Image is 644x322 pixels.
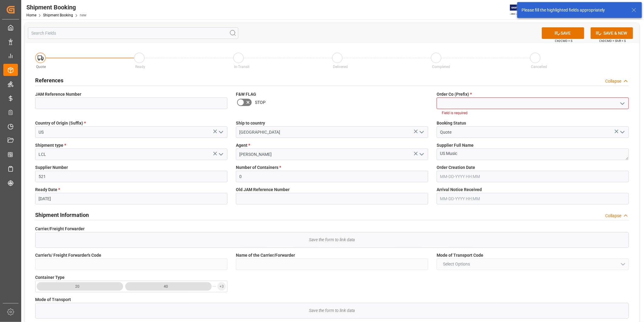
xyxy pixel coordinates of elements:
[35,120,86,126] span: Country of Origin (Suffix)
[599,39,626,43] span: Ctrl/CMD + Shift + S
[35,274,65,281] span: Container Type
[35,211,89,219] h2: Shipment Information
[35,187,60,193] span: Ready Date
[522,7,626,13] div: Please fill the highlighted fields appropriately
[236,142,250,149] span: Agent
[236,164,281,171] span: Number of Containers
[35,232,629,248] div: Save the form to link data
[437,252,483,259] span: Mode of Transport Code
[35,281,227,292] button: open menu
[605,213,621,219] div: Collapse
[437,193,629,204] input: MM-DD-YYYY HH:MM
[28,27,238,39] input: Search Fields
[164,283,168,289] div: 40
[125,282,212,291] button: 40
[35,76,63,84] h2: References
[236,252,295,259] span: Name of the Carrier/Forwarder
[236,187,290,193] span: Old JAM Reference Number
[437,259,629,270] button: open menu
[35,303,629,318] div: Save the form to link data
[437,91,472,98] span: Order Co (Prefix)
[531,65,547,69] span: Cancelled
[417,150,426,159] button: open menu
[442,110,624,116] li: Field is required
[417,128,426,137] button: open menu
[437,171,629,182] input: MM-DD-YYYY HH:MM
[216,150,225,159] button: open menu
[432,65,450,69] span: Completed
[437,120,466,126] span: Booking Status
[43,13,73,17] a: Shipment Booking
[333,65,348,69] span: Delivered
[35,193,227,204] input: MM-DD-YYYY
[213,282,216,291] span: ...
[37,282,123,291] button: 20
[35,226,85,232] span: Carrier/Freight Forwarder
[255,99,266,106] span: STOP
[618,128,627,137] button: open menu
[217,282,226,291] button: +3
[510,5,531,15] img: Exertis%20JAM%20-%20Email%20Logo.jpg_1722504956.jpg
[618,99,627,108] button: open menu
[35,296,71,303] span: Mode of Transport
[26,13,36,17] a: Home
[216,128,225,137] button: open menu
[75,283,79,289] div: 20
[26,3,86,12] div: Shipment Booking
[440,261,473,267] span: Select Options
[236,120,265,126] span: Ship to country
[437,142,474,149] span: Supplier Full Name
[36,65,46,69] span: Quote
[542,27,584,39] button: SAVE
[35,281,216,293] button: menu-button
[437,187,482,193] span: Arrival Notice Received
[35,164,68,171] span: Supplier Number
[35,91,81,98] span: JAM Reference Number
[35,142,66,149] span: Shipment type
[35,126,227,138] input: Type to search/select
[135,65,145,69] span: Ready
[437,164,475,171] span: Order Creation Date
[605,78,621,84] div: Collapse
[591,27,633,39] button: SAVE & NEW
[35,252,101,259] span: Carrier's/ Freight Forwarder's Code
[220,282,224,291] span: + 3
[555,39,572,43] span: Ctrl/CMD + S
[234,65,250,69] span: In-Transit
[236,91,256,98] span: F&W FLAG
[437,149,629,160] textarea: US Music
